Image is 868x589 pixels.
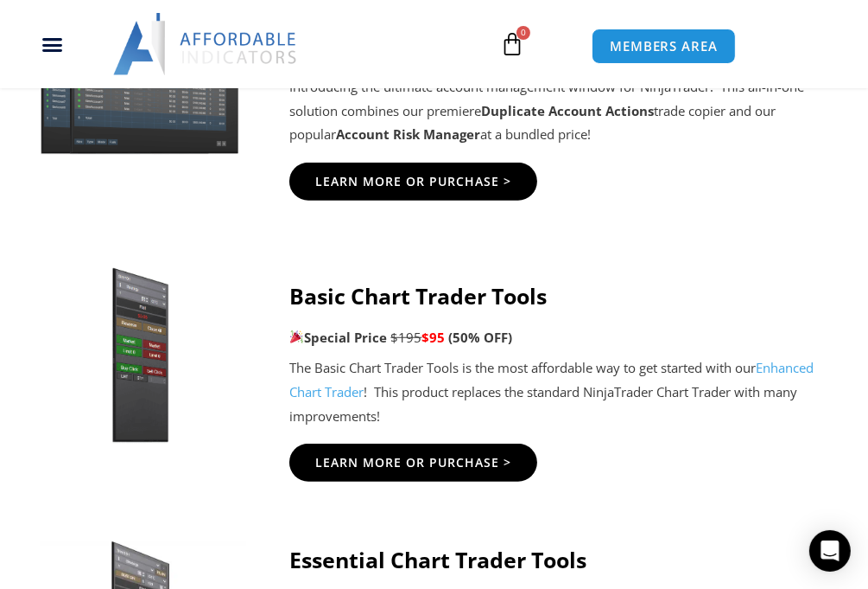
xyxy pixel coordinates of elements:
[289,75,833,148] p: Introducing the ultimate account management window for NinjaTrader! This all-in-one solution comb...
[35,265,246,447] img: BasicTools | Affordable Indicators – NinjaTrader
[289,545,586,574] strong: Essential Chart Trader Tools
[289,356,833,429] p: The Basic Chart Trader Tools is the most affordable way to get started with our ! This product re...
[390,329,421,346] span: $195
[448,329,512,346] span: (50% OFF)
[289,359,814,400] a: Enhanced Chart Trader
[421,329,445,346] span: $95
[336,125,480,143] strong: Account Risk Manager
[809,530,851,572] div: Open Intercom Messenger
[289,329,387,346] strong: Special Price
[315,176,511,188] span: Learn More Or Purchase >
[610,40,718,53] span: MEMBERS AREA
[10,28,96,61] div: Menu Toggle
[113,13,299,75] img: LogoAI | Affordable Indicators – NinjaTrader
[592,29,736,64] a: MEMBERS AREA
[290,330,303,343] img: 🎉
[474,19,550,69] a: 0
[516,26,530,40] span: 0
[481,102,654,119] strong: Duplicate Account Actions
[289,163,537,201] a: Learn More Or Purchase >
[315,457,511,469] span: Learn More Or Purchase >
[289,281,547,311] strong: Basic Chart Trader Tools
[35,28,246,157] img: Screenshot 2024-11-20 151221 | Affordable Indicators – NinjaTrader
[289,444,537,482] a: Learn More Or Purchase >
